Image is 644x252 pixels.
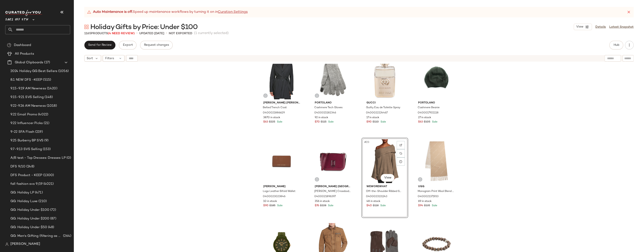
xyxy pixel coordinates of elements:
span: (4 Need Review) [108,32,135,35]
span: Gucci [366,101,403,105]
span: (1 currently selected) [194,31,229,36]
span: 356 in stock [315,200,330,203]
span: Ugg [418,185,455,189]
span: Sale [327,204,333,207]
span: [PERSON_NAME] [263,185,300,189]
span: (471) [34,190,43,195]
img: svg%3e [399,144,402,146]
span: (248) [25,164,34,169]
span: View [384,176,391,180]
span: Off-the-Shoulder Ribbed Sweater [366,190,403,193]
a: Curation Settings [218,10,248,15]
span: 92 in stock [315,116,328,120]
span: DFS Product - KEEP [10,173,42,178]
img: svg%3e [419,178,421,181]
span: View [576,25,583,29]
span: All Products [15,51,34,56]
span: 0400021896397 [314,195,336,199]
p: updated [DATE] [139,31,164,36]
span: (27) [43,60,50,65]
img: svg%3e [399,152,402,155]
span: 3870 in stock [263,116,280,120]
span: 0400021371933 [417,195,438,199]
span: 9.15-9.21 SVS Selling [10,95,44,100]
a: Details [595,25,606,29]
span: Guilty Eau de Toilette Spray [366,106,400,110]
span: [PERSON_NAME] [10,242,40,247]
span: [PERSON_NAME] [GEOGRAPHIC_DATA] [315,185,351,189]
span: fall fashion svs 9/19 [10,182,43,187]
a: Latest Snapshot [609,25,634,29]
img: 0400023131243_STONE [363,139,407,183]
span: 2024 Holiday GG Best Sellers [10,69,57,74]
span: (148) [44,95,53,100]
img: svg%3e [5,242,9,246]
span: (0) [66,155,71,160]
img: 0400023023846_COGNAC [260,139,303,183]
span: Send for Review [88,43,112,47]
span: 0400023131243 [366,195,387,199]
span: (219) [34,129,43,134]
span: (264) [62,234,71,239]
span: (153) [42,147,51,152]
span: 0400023023846 [263,195,285,199]
span: $94 [418,204,423,208]
span: (515) [42,77,51,82]
span: $63 [263,120,268,124]
span: [PERSON_NAME] Crossbody Bag [314,190,351,193]
span: Cashmere Beanie [417,106,439,110]
span: 0400021886629 [263,111,285,115]
strong: Auto Maintenance is off. [93,10,133,15]
span: $105 [424,120,430,124]
span: 69 in stock [418,200,431,203]
button: Request changes [140,41,173,49]
span: (1056) [57,69,69,74]
span: (9) [43,138,48,143]
button: Hub [609,41,623,49]
span: GG: Holiday Under $50 [10,225,47,230]
span: (87) [49,216,56,221]
span: 0400015182346 [314,111,336,115]
span: Sale [431,121,437,123]
span: Holiday Gifts by Price: Under $100 [90,23,198,32]
span: Sale [431,204,437,207]
span: $76 [315,204,319,208]
span: Sale [276,121,282,123]
img: svg%3e [316,178,318,181]
span: DFS 9/10 [10,164,25,169]
img: 0400021371933_SAND [414,139,458,183]
span: 1165 [84,32,91,35]
span: 0400022224467 [366,111,388,115]
span: GG: Holiday LP [10,190,34,195]
span: Export [123,43,133,47]
span: GG: Holiday Luxe [10,199,38,204]
span: Filters [105,56,114,61]
img: svg%3e [7,43,11,47]
span: Dashboard [14,43,31,48]
span: Portolano [315,101,351,105]
img: 0400021896397_BARILIOWINE [311,139,355,183]
span: $63 [418,120,423,124]
span: • [136,31,137,36]
span: 9.15-9.19 AM Newness [10,86,46,91]
span: 0400017921118 [417,111,438,115]
div: Speed up maintenance workflows by turning it on in [87,10,248,15]
span: [PERSON_NAME] [PERSON_NAME] [263,101,300,105]
span: $110 [372,120,379,124]
span: Sale [380,121,386,123]
span: Portolano [418,101,455,105]
span: 9.22 Email Promo [10,112,37,117]
span: GG: Holiday Under $100 [10,208,49,213]
p: Not Exported [169,31,192,36]
button: Send for Review [84,41,115,49]
span: 17 in stock [366,116,379,120]
span: GG: Holiday Under $200 [10,216,49,221]
span: 8.1 NEW DFS -KEEP [10,77,42,82]
span: Logo Leather Bifold Wallet [263,190,295,193]
span: (4021) [43,182,54,187]
span: 9-22 SFA Flash [10,129,34,134]
span: $228 [320,204,326,208]
span: Monogram Print Wool Blend Scarf [417,190,454,193]
button: View [574,24,592,30]
span: Sale [327,121,334,123]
